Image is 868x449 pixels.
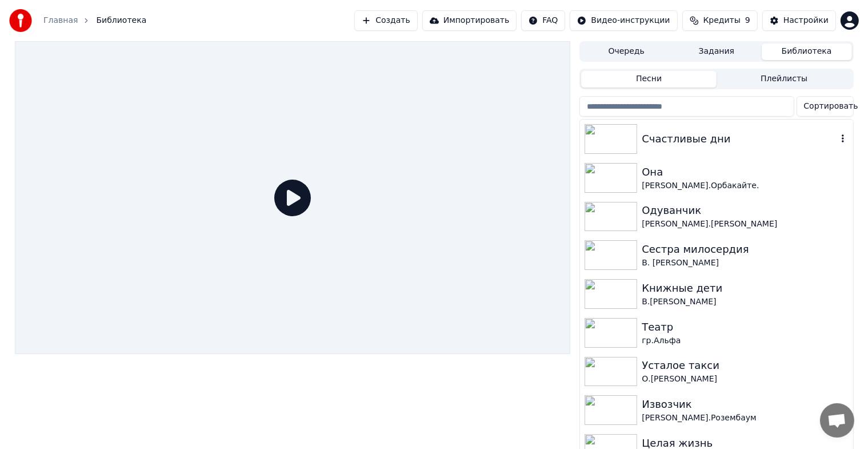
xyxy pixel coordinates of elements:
[642,180,848,192] div: [PERSON_NAME].Орбакайте.
[783,15,829,26] div: Настройки
[422,10,517,31] button: Импортировать
[642,335,848,347] div: гр.Альфа
[642,319,848,335] div: Театр
[762,10,836,31] button: Настройки
[581,71,717,88] button: Песни
[354,10,417,31] button: Создать
[642,131,837,147] div: Счастливые дни
[820,403,854,438] div: Открытый чат
[43,15,78,26] a: Главная
[642,257,848,269] div: В. [PERSON_NAME]
[682,10,758,31] button: Кредиты9
[642,357,848,373] div: Усталое такси
[804,101,858,112] span: Сортировать
[642,164,848,180] div: Она
[521,10,565,31] button: FAQ
[762,43,852,60] button: Библиотека
[642,202,848,218] div: Одуванчик
[581,43,671,60] button: Очередь
[642,218,848,230] div: [PERSON_NAME].[PERSON_NAME]
[43,15,146,26] nav: breadcrumb
[717,71,852,88] button: Плейлисты
[642,241,848,257] div: Сестра милосердия
[570,10,677,31] button: Видео-инструкции
[642,296,848,308] div: В.[PERSON_NAME]
[642,280,848,296] div: Книжные дети
[642,373,848,385] div: О.[PERSON_NAME]
[9,9,32,32] img: youka
[671,43,762,60] button: Задания
[703,15,741,26] span: Кредиты
[642,412,848,424] div: [PERSON_NAME].Розембаум
[96,15,146,26] span: Библиотека
[745,15,750,26] span: 9
[642,396,848,412] div: Извозчик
